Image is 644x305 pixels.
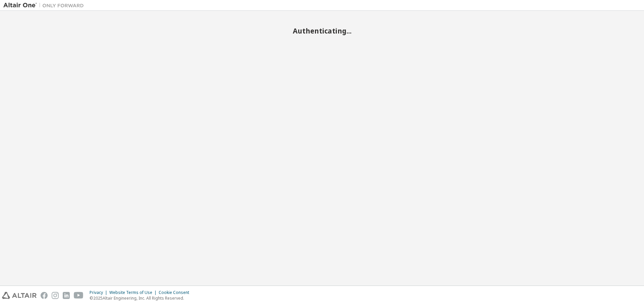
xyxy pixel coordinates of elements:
p: © 2025 Altair Engineering, Inc. All Rights Reserved. [90,295,193,301]
img: linkedin.svg [63,292,70,299]
div: Website Terms of Use [109,290,159,295]
div: Privacy [90,290,109,295]
img: youtube.svg [74,292,84,299]
div: Cookie Consent [159,290,193,295]
img: instagram.svg [52,292,59,299]
img: facebook.svg [41,292,48,299]
img: Altair One [3,2,87,9]
h2: Authenticating... [3,26,641,35]
img: altair_logo.svg [2,292,37,299]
